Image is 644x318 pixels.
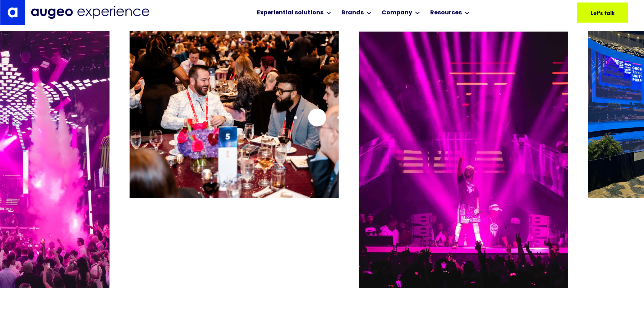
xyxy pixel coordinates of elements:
[341,9,364,17] div: Brands
[31,6,149,19] img: Augeo Experience business unit full logo in midnight blue.
[359,31,568,289] div: 7 / 26
[257,9,323,17] div: Experiential solutions
[382,9,412,17] div: Company
[129,31,339,289] div: 6 / 26
[8,7,18,17] img: Augeo's "a" monogram decorative logo in white.
[577,3,628,23] a: Let's talk
[430,9,462,17] div: Resources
